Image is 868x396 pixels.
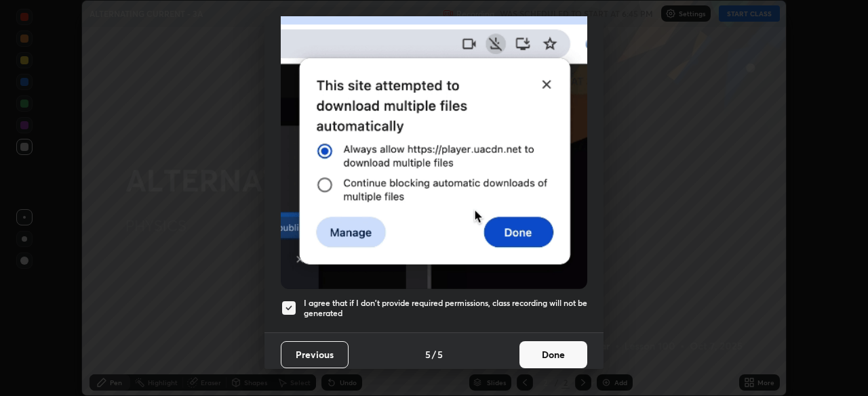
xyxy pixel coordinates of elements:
[437,347,443,361] h4: 5
[304,298,587,319] h5: I agree that if I don't provide required permissions, class recording will not be generated
[281,341,349,368] button: Previous
[425,347,431,361] h4: 5
[519,341,587,368] button: Done
[432,347,436,361] h4: /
